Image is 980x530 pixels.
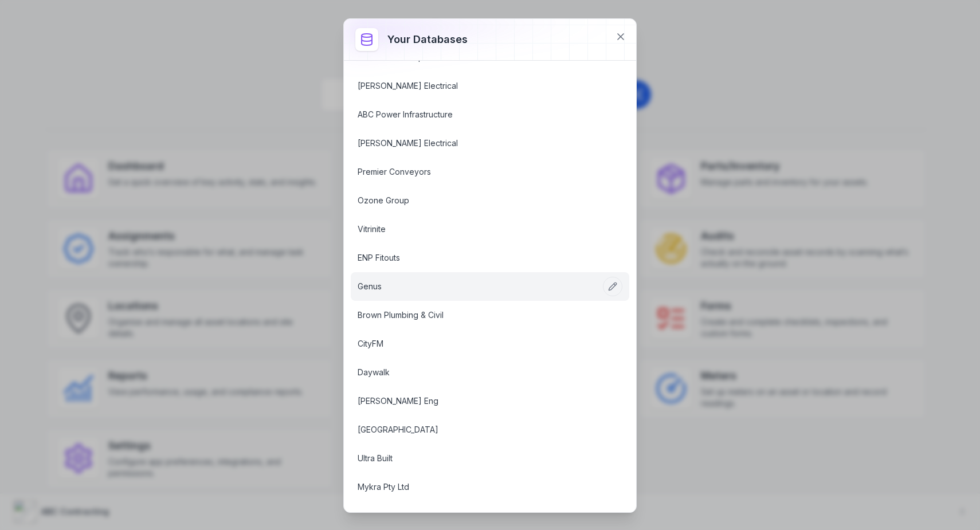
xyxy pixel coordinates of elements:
a: ENP Fitouts [358,252,595,264]
a: ABC Power Infrastructure [358,109,595,120]
a: [PERSON_NAME] Electrical [358,80,595,92]
a: [PERSON_NAME] Electrical [358,138,595,149]
a: Brown Plumbing & Civil [358,309,595,321]
h3: Your databases [387,32,468,48]
a: Mykra Pty Ltd [358,481,595,493]
a: Infinity Constructions [358,510,595,521]
a: Vitrinite [358,223,595,235]
a: Genus [358,281,595,292]
a: Daywalk [358,367,595,378]
a: Ozone Group [358,195,595,206]
a: [GEOGRAPHIC_DATA] [358,424,595,435]
a: Ultra Built [358,453,595,464]
a: Tradewise Group [358,52,595,63]
a: [PERSON_NAME] Eng [358,395,595,407]
a: CityFM [358,338,595,350]
a: Premier Conveyors [358,166,595,178]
